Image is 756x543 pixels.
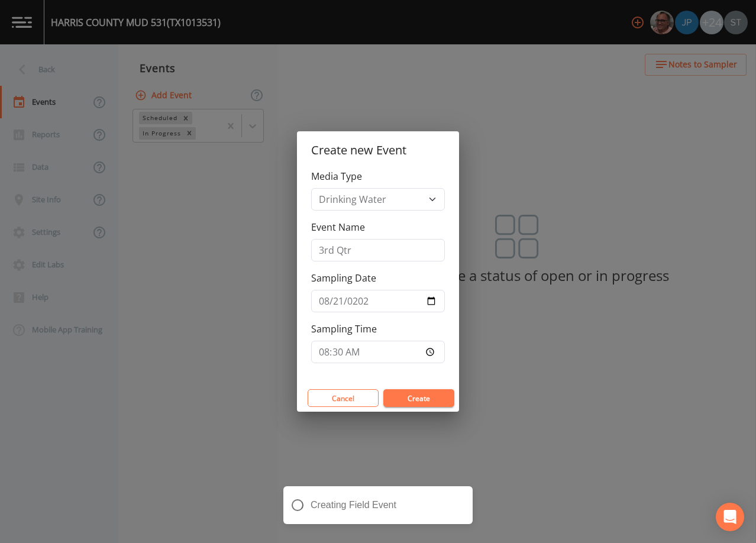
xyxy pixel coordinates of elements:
[283,486,473,524] div: Creating Field Event
[311,322,377,336] label: Sampling Time
[297,131,459,169] h2: Create new Event
[311,220,365,234] label: Event Name
[308,389,379,407] button: Cancel
[383,389,454,407] button: Create
[311,169,362,183] label: Media Type
[311,271,376,285] label: Sampling Date
[716,503,744,531] div: Open Intercom Messenger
